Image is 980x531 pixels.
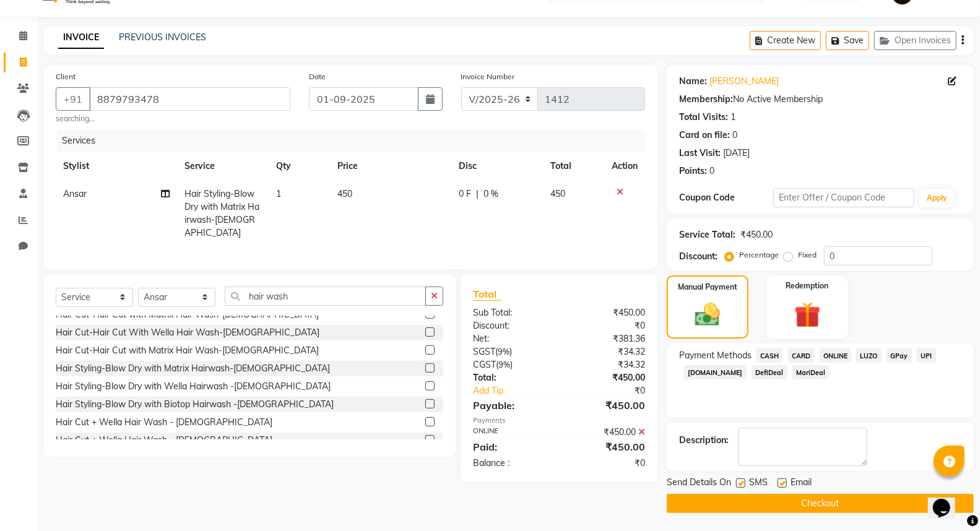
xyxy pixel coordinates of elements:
[667,476,731,491] span: Send Details On
[559,306,654,319] div: ₹450.00
[464,345,559,358] div: ( )
[874,31,956,50] button: Open Invoices
[798,249,817,261] label: Fixed
[575,384,654,397] div: ₹0
[119,32,206,43] a: PREVIOUS INVOICES
[919,189,955,207] button: Apply
[679,228,735,241] div: Service Total:
[752,365,787,379] span: DefiDeal
[473,346,495,357] span: SGST
[559,358,654,371] div: ₹34.32
[826,31,869,50] button: Save
[679,434,729,447] div: Description:
[56,113,290,124] small: searching...
[559,332,654,345] div: ₹381.36
[63,188,87,199] span: Ansar
[559,371,654,384] div: ₹450.00
[56,398,334,411] div: Hair Styling-Blow Dry with Biotop Hairwash -[DEMOGRAPHIC_DATA]
[739,249,779,261] label: Percentage
[679,191,773,204] div: Coupon Code
[56,71,76,82] label: Client
[451,152,543,180] th: Disc
[56,152,177,180] th: Stylist
[89,87,290,111] input: Search by Name/Mobile/Email/Code
[709,165,714,178] div: 0
[917,348,936,363] span: UPI
[464,384,575,397] a: Add Tip
[679,75,707,88] div: Name:
[543,152,604,180] th: Total
[459,188,471,201] span: 0 F
[559,457,654,470] div: ₹0
[473,288,501,301] span: Total
[559,319,654,332] div: ₹0
[757,348,783,363] span: CASH
[786,280,829,291] label: Redemption
[464,371,559,384] div: Total:
[788,348,815,363] span: CARD
[225,287,426,306] input: Search or Scan
[749,476,768,491] span: SMS
[56,326,319,339] div: Hair Cut-Hair Cut With Wella Hair Wash-[DEMOGRAPHIC_DATA]
[269,152,330,180] th: Qty
[56,362,330,375] div: Hair Styling-Blow Dry with Matrix Hairwash-[DEMOGRAPHIC_DATA]
[792,365,830,379] span: MariDeal
[464,457,559,470] div: Balance :
[464,398,559,413] div: Payable:
[550,188,565,199] span: 450
[679,93,961,106] div: No Active Membership
[667,494,974,513] button: Checkout
[732,129,737,142] div: 0
[483,188,498,201] span: 0 %
[731,111,735,124] div: 1
[678,282,737,293] label: Manual Payment
[679,129,730,142] div: Card on file:
[464,358,559,371] div: ( )
[773,188,914,207] input: Enter Offer / Coupon Code
[786,299,829,331] img: _gift.svg
[559,345,654,358] div: ₹34.32
[56,87,90,111] button: +91
[679,111,728,124] div: Total Visits:
[740,228,773,241] div: ₹450.00
[56,380,331,393] div: Hair Styling-Blow Dry with Wella Hairwash -[DEMOGRAPHIC_DATA]
[887,348,912,363] span: GPay
[464,439,559,454] div: Paid:
[604,152,645,180] th: Action
[56,344,319,357] div: Hair Cut-Hair Cut with Matrix Hair Wash-[DEMOGRAPHIC_DATA]
[679,250,718,263] div: Discount:
[791,476,812,491] span: Email
[330,152,451,180] th: Price
[559,439,654,454] div: ₹450.00
[687,300,728,329] img: _cash.svg
[679,349,752,362] span: Payment Methods
[820,348,852,363] span: ONLINE
[58,27,104,49] a: INVOICE
[684,365,747,379] span: [DOMAIN_NAME]
[559,426,654,439] div: ₹450.00
[56,416,272,429] div: Hair Cut + Wella Hair Wash - [DEMOGRAPHIC_DATA]
[473,415,645,426] div: Payments
[184,188,259,238] span: Hair Styling-Blow Dry with Matrix Hairwash-[DEMOGRAPHIC_DATA]
[498,360,510,369] span: 9%
[679,147,721,160] div: Last Visit:
[464,332,559,345] div: Net:
[476,188,479,201] span: |
[679,165,707,178] div: Points:
[337,188,352,199] span: 450
[464,426,559,439] div: ONLINE
[57,129,654,152] div: Services
[498,347,510,356] span: 9%
[56,434,272,447] div: Hair Cut + Wella Hair Wash - [DEMOGRAPHIC_DATA]
[276,188,281,199] span: 1
[177,152,269,180] th: Service
[928,481,968,519] iframe: chat widget
[473,359,496,370] span: CGST
[750,31,821,50] button: Create New
[309,71,326,82] label: Date
[723,147,750,160] div: [DATE]
[559,398,654,413] div: ₹450.00
[856,348,882,363] span: LUZO
[679,93,733,106] div: Membership:
[464,319,559,332] div: Discount:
